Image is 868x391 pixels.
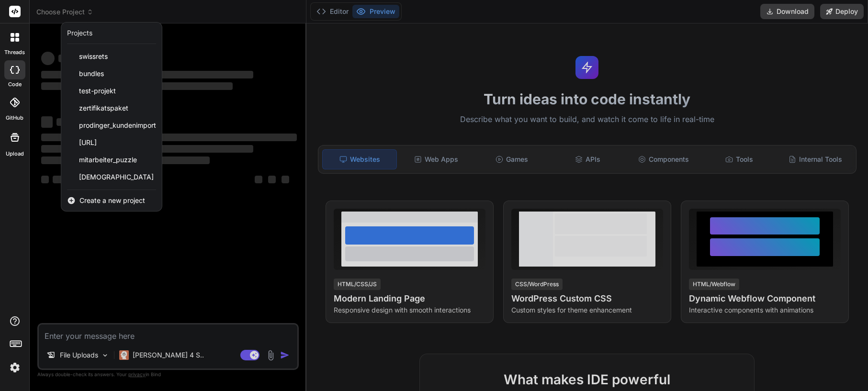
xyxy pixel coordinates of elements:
span: swissrets [79,52,108,61]
label: code [8,80,22,89]
label: GitHub [6,114,23,122]
label: threads [4,48,25,56]
span: Create a new project [79,196,145,205]
span: [URL] [79,138,97,147]
span: zertifikatspaket [79,103,128,113]
span: [DEMOGRAPHIC_DATA] [79,172,154,182]
label: Upload [6,150,24,158]
span: test-projekt [79,86,116,96]
img: settings [7,359,23,376]
span: mitarbeiter_puzzle [79,155,137,165]
div: Projects [67,28,92,38]
span: prodinger_kundenimport [79,121,156,130]
span: bundles [79,69,104,78]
